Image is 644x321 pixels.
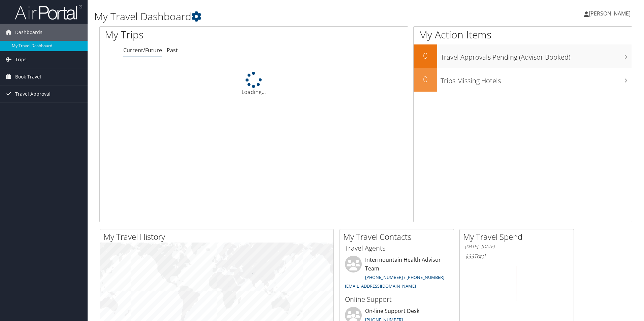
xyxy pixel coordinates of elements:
[463,231,574,243] h2: My Travel Spend
[365,274,444,280] a: [PHONE_NUMBER] / [PHONE_NUMBER]
[103,231,333,243] h2: My Travel History
[465,253,474,260] span: $99
[414,68,632,92] a: 0Trips Missing Hotels
[414,73,437,85] h2: 0
[15,86,51,102] span: Travel Approval
[123,46,162,54] a: Current/Future
[345,283,416,289] a: [EMAIL_ADDRESS][DOMAIN_NAME]
[414,50,437,61] h2: 0
[465,244,569,250] h6: [DATE] - [DATE]
[589,10,631,17] span: [PERSON_NAME]
[15,51,27,68] span: Trips
[94,9,456,24] h1: My Travel Dashboard
[105,28,275,42] h1: My Trips
[584,3,637,24] a: [PERSON_NAME]
[343,231,454,243] h2: My Travel Contacts
[15,24,42,41] span: Dashboards
[414,44,632,68] a: 0Travel Approvals Pending (Advisor Booked)
[15,68,41,85] span: Book Travel
[441,49,632,62] h3: Travel Approvals Pending (Advisor Booked)
[100,72,408,96] div: Loading...
[414,28,632,42] h1: My Action Items
[345,244,449,253] h3: Travel Agents
[441,73,632,86] h3: Trips Missing Hotels
[15,4,82,20] img: airportal-logo.png
[465,253,569,260] h6: Total
[342,256,452,292] li: Intermountain Health Advisor Team
[345,295,449,304] h3: Online Support
[167,46,178,54] a: Past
